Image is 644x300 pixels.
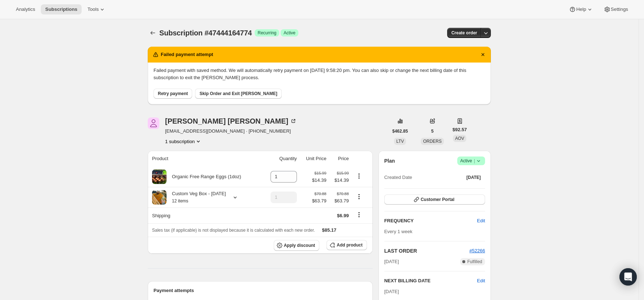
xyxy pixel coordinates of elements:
[453,126,467,133] span: $92.57
[172,198,188,203] small: 12 items
[477,277,485,284] button: Edit
[478,50,488,60] button: Dismiss notification
[329,151,351,167] th: Price
[45,7,77,12] span: Subscriptions
[384,157,395,164] h2: Plan
[384,174,412,181] span: Created Date
[337,242,362,248] span: Add product
[455,136,464,141] span: AOV
[154,89,192,99] button: Retry payment
[384,277,477,284] h2: NEXT BILLING DATE
[152,190,167,205] img: product img
[467,259,482,265] span: Fulfilled
[154,67,485,81] p: Failed payment with saved method. We will automatically retry payment on [DATE] 9:58:20 pm. You c...
[384,194,485,205] button: Customer Portal
[384,247,470,254] h2: LAST ORDER
[154,287,367,294] h2: Payment attempts
[466,175,481,180] span: [DATE]
[421,197,454,202] span: Customer Portal
[41,4,82,14] button: Subscriptions
[331,177,349,184] span: $14.39
[315,192,327,196] small: $70.88
[165,138,202,145] button: Product actions
[462,172,485,183] button: [DATE]
[322,227,337,233] span: $85.17
[565,4,597,14] button: Help
[451,30,477,36] span: Create order
[327,240,367,250] button: Add product
[384,258,399,265] span: [DATE]
[167,173,241,180] div: Organic Free Range Eggs (1doz)
[474,158,475,164] span: |
[470,248,485,253] a: #52266
[195,89,281,99] button: Skip Order and Exit [PERSON_NAME]
[284,243,315,248] span: Apply discount
[388,126,412,136] button: $462.85
[337,213,349,218] span: $6.99
[396,139,404,144] span: LTV
[262,151,299,167] th: Quantity
[315,171,327,175] small: $15.99
[199,91,277,97] span: Skip Order and Exit [PERSON_NAME]
[165,128,297,135] span: [EMAIL_ADDRESS][DOMAIN_NAME] · [PHONE_NUMBER]
[576,7,586,12] span: Help
[148,207,262,223] th: Shipping
[392,128,408,134] span: $462.85
[384,217,477,224] h2: FREQUENCY
[312,197,327,205] span: $63.79
[161,51,213,58] h2: Failed payment attempt
[83,4,110,14] button: Tools
[159,29,252,37] span: Subscription #47444164774
[384,229,412,234] span: Every 1 week
[473,215,489,227] button: Edit
[299,151,329,167] th: Unit Price
[331,197,349,205] span: $63.79
[12,4,39,14] button: Analytics
[460,157,482,164] span: Active
[274,240,320,251] button: Apply discount
[384,289,399,294] span: [DATE]
[619,268,637,286] div: Open Intercom Messenger
[599,4,632,14] button: Settings
[611,7,628,12] span: Settings
[353,211,365,219] button: Shipping actions
[477,217,485,224] span: Edit
[167,190,226,205] div: Custom Veg Box - [DATE]
[258,30,276,36] span: Recurring
[312,177,327,184] span: $14.39
[158,91,188,97] span: Retry payment
[87,7,99,12] span: Tools
[152,228,315,233] span: Sales tax (if applicable) is not displayed because it is calculated with each new order.
[165,117,297,125] div: [PERSON_NAME] [PERSON_NAME]
[353,172,365,180] button: Product actions
[431,128,434,134] span: 5
[148,151,262,167] th: Product
[148,117,159,129] span: Anh Nguyen
[423,139,441,144] span: ORDERS
[470,247,485,254] button: #52266
[353,193,365,201] button: Product actions
[337,192,349,196] small: $70.88
[337,171,349,175] small: $15.99
[284,30,295,36] span: Active
[148,28,158,38] button: Subscriptions
[447,28,481,38] button: Create order
[152,170,167,184] img: product img
[427,126,438,136] button: 5
[16,7,35,12] span: Analytics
